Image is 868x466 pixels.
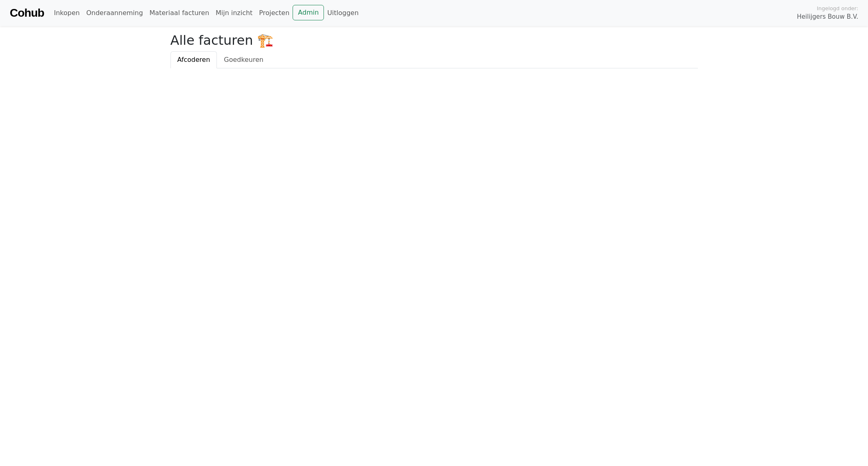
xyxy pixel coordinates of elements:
a: Admin [293,5,324,20]
span: Ingelogd onder: [817,4,858,12]
a: Cohub [10,3,44,23]
a: Inkopen [50,5,83,21]
h2: Alle facturen 🏗️ [171,33,698,48]
a: Goedkeuren [217,51,270,68]
a: Materiaal facturen [146,5,212,21]
a: Projecten [256,5,293,21]
a: Mijn inzicht [212,5,256,21]
span: Goedkeuren [224,56,263,63]
span: Afcoderen [177,56,210,63]
span: Heilijgers Bouw B.V. [797,12,858,22]
a: Onderaanneming [83,5,146,21]
a: Afcoderen [171,51,217,68]
a: Uitloggen [324,5,362,21]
